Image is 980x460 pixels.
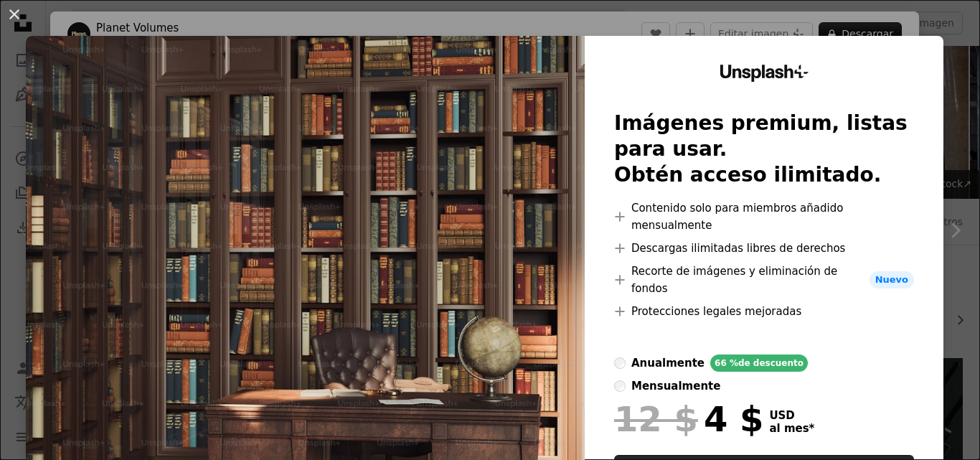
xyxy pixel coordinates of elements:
span: USD [769,409,814,422]
li: Protecciones legales mejoradas [614,303,914,320]
div: mensualmente [631,377,720,395]
input: anualmente66 %de descuento [614,357,626,369]
span: al mes * [769,422,814,435]
div: anualmente [631,355,705,372]
li: Descargas ilimitadas libres de derechos [614,240,914,257]
div: 66 % de descuento [710,355,808,372]
span: 12 $ [614,400,698,438]
input: mensualmente [614,380,626,392]
div: 4 $ [614,400,763,438]
span: Nuevo [870,271,914,288]
li: Recorte de imágenes y eliminación de fondos [614,263,914,297]
li: Contenido solo para miembros añadido mensualmente [614,200,914,234]
h2: Imágenes premium, listas para usar. Obtén acceso ilimitado. [614,111,914,188]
